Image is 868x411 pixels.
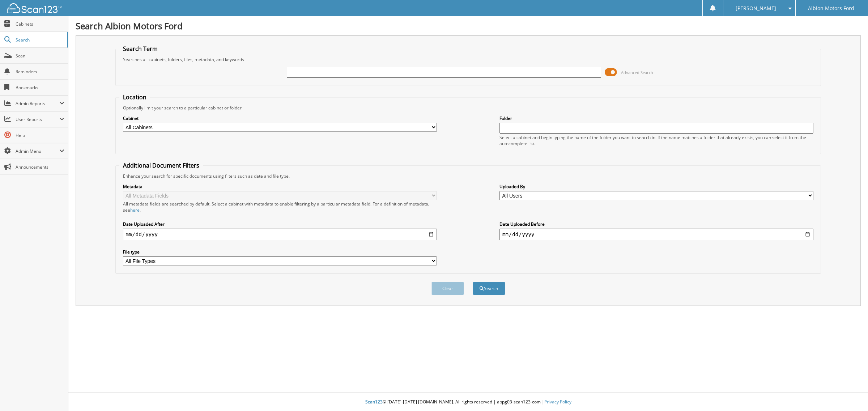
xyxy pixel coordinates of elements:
span: User Reports [16,116,59,122]
span: Cabinets [16,21,64,27]
span: Albion Motors Ford [808,6,854,10]
button: Clear [431,282,464,295]
span: Advanced Search [621,70,653,75]
label: Date Uploaded Before [499,221,813,227]
span: Reminders [16,69,64,75]
span: [PERSON_NAME] [736,6,776,10]
label: Date Uploaded After [123,221,437,227]
button: Search [473,282,505,295]
label: Cabinet [123,115,437,121]
label: Uploaded By [499,183,813,190]
div: Searches all cabinets, folders, files, metadata, and keywords [119,56,817,62]
span: Admin Reports [16,100,59,107]
span: Help [16,132,64,138]
legend: Search Term [119,45,161,53]
div: All metadata fields are searched by default. Select a cabinet with metadata to enable filtering b... [123,201,437,213]
span: Scan [16,53,64,59]
label: Folder [499,115,813,121]
a: Privacy Policy [544,399,571,405]
label: Metadata [123,183,437,190]
img: scan123-logo-white.svg [7,3,61,13]
legend: Location [119,93,150,101]
span: Scan123 [365,399,383,405]
span: Bookmarks [16,85,64,91]
div: Optionally limit your search to a particular cabinet or folder [119,105,817,111]
a: here [130,207,140,213]
label: File type [123,249,437,255]
span: Announcements [16,164,64,170]
div: Enhance your search for specific documents using filters such as date and file type. [119,173,817,179]
iframe: Chat Widget [832,376,868,411]
span: Search [16,37,63,43]
h1: Search Albion Motors Ford [76,20,861,32]
input: end [499,229,813,240]
div: © [DATE]-[DATE] [DOMAIN_NAME]. All rights reserved | appg03-scan123-com | [68,393,868,411]
input: start [123,229,437,240]
legend: Additional Document Filters [119,161,203,169]
span: Admin Menu [16,148,59,154]
div: Select a cabinet and begin typing the name of the folder you want to search in. If the name match... [499,134,813,147]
